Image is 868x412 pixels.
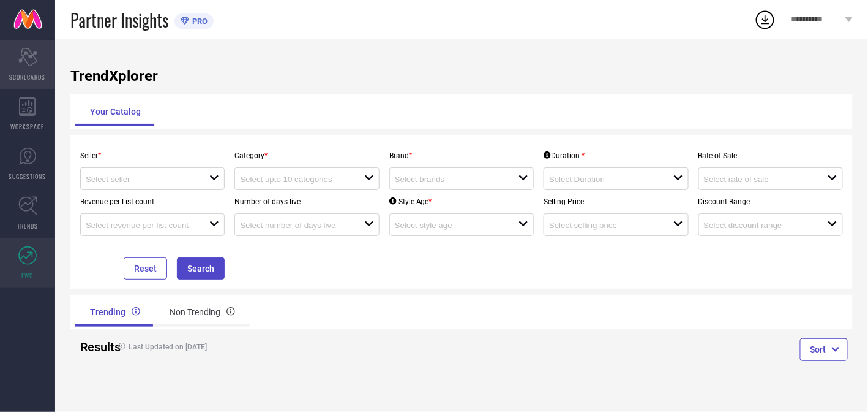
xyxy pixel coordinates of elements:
[11,122,45,131] span: WORKSPACE
[112,343,420,351] h4: Last Updated on [DATE]
[240,175,351,184] input: Select upto 10 categories
[9,172,47,181] span: SUGGESTIONS
[704,175,815,184] input: Select rate of sale
[124,257,167,280] button: Reset
[70,67,853,85] h1: TrendXplorer
[86,221,197,230] input: Select revenue per list count
[75,297,155,327] div: Trending
[75,97,155,126] div: Your Catalog
[549,221,660,230] input: Select selling price
[395,221,506,230] input: Select style age
[10,72,46,82] span: SCORECARDS
[544,151,585,160] div: Duration
[698,151,843,160] p: Rate of Sale
[549,175,660,184] input: Select Duration
[389,197,432,206] div: Style Age
[234,151,379,160] p: Category
[22,271,34,280] span: FWD
[395,175,506,184] input: Select brands
[80,197,225,206] p: Revenue per List count
[177,257,225,280] button: Search
[80,151,225,160] p: Seller
[240,221,351,230] input: Select number of days live
[698,197,843,206] p: Discount Range
[70,7,168,32] span: Partner Insights
[389,151,534,160] p: Brand
[86,175,197,184] input: Select seller
[189,17,208,26] span: PRO
[155,297,250,327] div: Non Trending
[704,221,815,230] input: Select discount range
[234,197,379,206] p: Number of days live
[17,221,38,231] span: TRENDS
[544,197,688,206] p: Selling Price
[80,340,102,354] h2: Results
[754,9,776,31] div: Open download list
[800,338,848,360] button: Sort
